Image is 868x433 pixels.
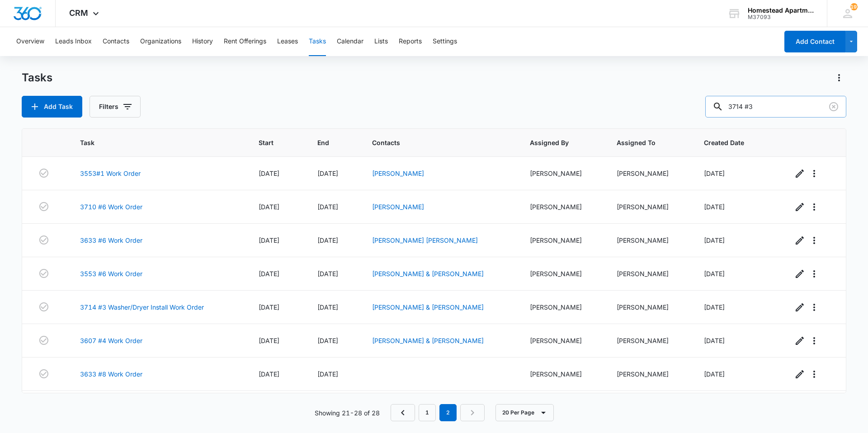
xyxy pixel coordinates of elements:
div: [PERSON_NAME] [530,269,595,278]
span: [DATE] [259,203,279,211]
h1: Tasks [22,71,52,85]
button: 20 Per Page [495,404,554,421]
span: Contacts [372,138,495,147]
span: [DATE] [704,337,725,344]
button: Contacts [103,27,129,56]
a: [PERSON_NAME] [PERSON_NAME] [372,236,478,244]
div: [PERSON_NAME] [530,202,595,212]
span: [DATE] [317,270,338,278]
div: [PERSON_NAME] [617,336,682,345]
span: Assigned By [530,138,582,147]
span: [DATE] [317,169,338,177]
button: Tasks [309,27,326,56]
span: [DATE] [259,337,279,344]
button: Overview [16,27,44,56]
div: [PERSON_NAME] [617,302,682,312]
div: [PERSON_NAME] [530,369,595,379]
span: Assigned To [617,138,669,147]
span: [DATE] [317,337,338,344]
button: Lists [374,27,388,56]
span: [DATE] [259,303,279,311]
div: [PERSON_NAME] [617,202,682,212]
div: [PERSON_NAME] [617,369,682,379]
a: 3714 #3 Washer/Dryer Install Work Order [80,302,204,312]
a: [PERSON_NAME] [372,169,424,177]
span: [DATE] [704,370,725,378]
a: 3633 #8 Work Order [80,369,142,379]
div: account id [748,14,814,20]
span: [DATE] [259,370,279,378]
button: Leases [277,27,298,56]
button: Clear [826,99,841,114]
button: Leads Inbox [55,27,92,56]
button: Add Task [22,96,82,118]
nav: Pagination [391,404,485,421]
a: 3633 #6 Work Order [80,235,142,245]
button: Actions [832,71,846,85]
p: Showing 21-28 of 28 [315,408,380,418]
span: [DATE] [317,303,338,311]
button: Filters [90,96,141,118]
a: 3553#1 Work Order [80,169,141,178]
span: End [317,138,338,147]
div: [PERSON_NAME] [530,336,595,345]
button: Calendar [337,27,363,56]
div: [PERSON_NAME] [530,169,595,178]
span: CRM [69,8,88,18]
span: [DATE] [317,236,338,244]
div: [PERSON_NAME] [617,235,682,245]
span: Start [259,138,283,147]
span: [DATE] [704,203,725,211]
div: [PERSON_NAME] [530,235,595,245]
div: [PERSON_NAME] [530,302,595,312]
button: Organizations [140,27,181,56]
a: 3607 #4 Work Order [80,336,142,345]
button: History [192,27,213,56]
span: [DATE] [259,169,279,177]
span: [DATE] [704,303,725,311]
input: Search Tasks [705,96,846,118]
span: [DATE] [704,236,725,244]
span: [DATE] [259,236,279,244]
button: Add Contact [784,31,845,52]
button: Rent Offerings [224,27,266,56]
span: [DATE] [317,370,338,378]
a: 3710 #6 Work Order [80,202,142,212]
span: Task [80,138,224,147]
span: 192 [850,3,858,10]
a: 3553 #6 Work Order [80,269,142,278]
a: [PERSON_NAME] & [PERSON_NAME] [372,270,484,278]
a: Page 1 [419,404,436,421]
button: Settings [433,27,457,56]
span: Created Date [704,138,758,147]
span: [DATE] [259,270,279,278]
a: Previous Page [391,404,415,421]
button: Reports [399,27,422,56]
div: [PERSON_NAME] [617,169,682,178]
em: 2 [439,404,457,421]
a: [PERSON_NAME] & [PERSON_NAME] [372,303,484,311]
a: [PERSON_NAME] & [PERSON_NAME] [372,337,484,344]
span: [DATE] [704,169,725,177]
div: account name [748,7,814,14]
div: notifications count [850,3,858,10]
span: [DATE] [317,203,338,211]
a: [PERSON_NAME] [372,203,424,211]
span: [DATE] [704,270,725,278]
div: [PERSON_NAME] [617,269,682,278]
